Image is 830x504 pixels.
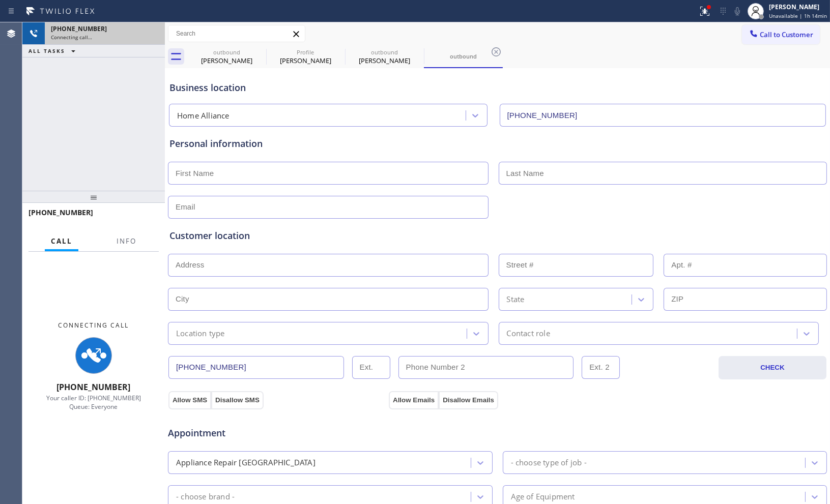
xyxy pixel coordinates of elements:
input: City [168,288,489,311]
div: Home Alliance [177,110,230,122]
input: Search [168,25,305,42]
button: CHECK [719,356,826,379]
div: [PERSON_NAME] [267,56,344,65]
div: outbound [425,52,502,60]
button: Call [45,231,78,251]
span: Connecting Call [59,321,129,330]
input: Phone Number [168,356,344,379]
button: Disallow SMS [211,391,264,409]
span: ALL TASKS [28,47,65,54]
div: Customer location [169,229,825,243]
div: [PERSON_NAME] [346,56,423,65]
div: Business location [169,81,825,95]
input: Last Name [499,162,827,185]
div: [PERSON_NAME] [188,56,265,65]
input: Email [168,196,489,219]
input: Ext. [352,356,390,379]
div: State [507,293,525,305]
input: Phone Number [500,104,826,127]
button: ALL TASKS [22,45,85,57]
button: Mute [730,4,745,18]
input: Apt. # [664,254,827,277]
div: Contact role [507,328,550,339]
div: Appliance Repair [GEOGRAPHIC_DATA] [176,457,316,468]
input: First Name [168,162,489,185]
button: Call to Customer [742,25,820,44]
div: Age of Equipment [511,491,575,502]
div: - choose type of job - [511,457,587,468]
input: Phone Number 2 [398,356,574,379]
span: Connecting call… [51,34,92,41]
button: Disallow Emails [439,391,498,409]
span: Appointment [168,426,386,440]
button: Allow SMS [168,391,211,409]
span: [PHONE_NUMBER] [51,24,107,33]
input: Address [168,254,489,277]
input: Ext. 2 [582,356,620,379]
div: Daniela Pomefil [188,45,265,68]
button: Allow Emails [389,391,439,409]
div: outbound [346,48,423,56]
div: Xin Xin [346,45,423,68]
div: Xin Xin [267,45,344,68]
div: Personal information [169,137,825,151]
input: ZIP [664,288,827,311]
div: [PERSON_NAME] [769,3,827,11]
span: Call to Customer [760,30,813,39]
span: Call [51,236,72,246]
button: Info [110,231,142,251]
div: Profile [267,48,344,56]
span: Info [117,236,136,246]
span: [PHONE_NUMBER] [57,381,131,393]
div: - choose brand - [176,491,235,502]
span: Unavailable | 1h 14min [769,12,827,19]
div: Location type [176,328,225,339]
div: outbound [188,48,265,56]
input: Street # [499,254,654,277]
span: Your caller ID: [PHONE_NUMBER] Queue: Everyone [46,394,141,411]
span: [PHONE_NUMBER] [28,207,93,217]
